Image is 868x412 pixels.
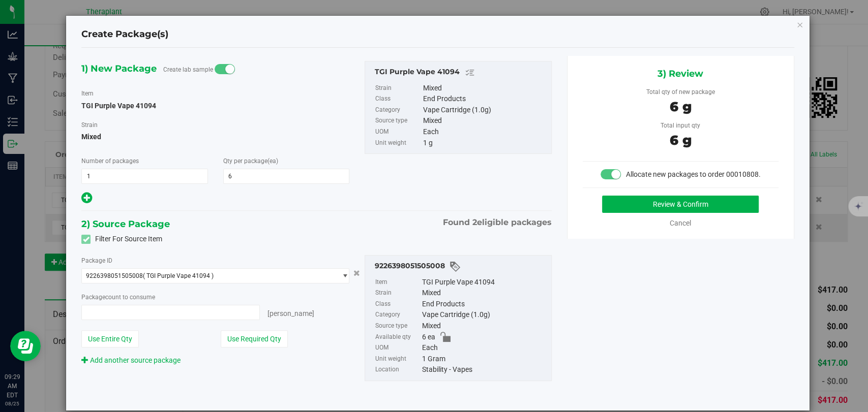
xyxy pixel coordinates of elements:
[422,277,546,288] div: TGI Purple Vape 41094
[375,67,546,79] div: TGI Purple Vape 41094
[375,105,421,116] label: Category
[422,299,546,310] div: End Products
[375,321,420,332] label: Source type
[670,219,691,227] a: Cancel
[81,102,156,110] span: TGI Purple Vape 41094
[81,61,157,76] span: 1) New Package
[86,272,143,279] span: 9226398051505008
[81,234,162,244] label: Filter For Source Item
[670,132,692,148] span: 6 g
[105,294,121,301] span: count
[267,157,278,165] span: (ea)
[423,93,546,105] div: End Products
[375,288,420,299] label: Strain
[267,309,314,318] span: [PERSON_NAME]
[336,269,349,283] span: select
[443,216,552,229] span: Found eligible packages
[375,299,420,310] label: Class
[602,196,759,213] button: Review & Confirm
[375,342,420,354] label: UOM
[375,83,421,94] label: Strain
[422,354,546,365] div: 1 Gram
[375,309,420,321] label: Category
[81,216,170,232] span: 2) Source Package
[81,356,181,364] a: Add another source package
[423,138,546,149] div: 1 g
[375,138,421,149] label: Unit weight
[224,169,349,183] input: 6
[375,332,420,343] label: Available qty
[422,364,546,375] div: Stability - Vapes
[81,157,139,165] span: Number of packages
[375,364,420,375] label: Location
[81,28,168,41] h4: Create Package(s)
[423,126,546,138] div: Each
[670,99,692,115] span: 6 g
[82,169,207,183] input: 1
[422,309,546,321] div: Vape Cartridge (1.0g)
[143,272,214,279] span: ( TGI Purple Vape 41094 )
[81,196,92,204] span: Add new output
[221,330,288,347] button: Use Required Qty
[423,105,546,116] div: Vape Cartridge (1.0g)
[163,62,213,77] label: Create lab sample
[375,277,420,288] label: Item
[223,157,278,165] span: Qty per package
[375,126,421,138] label: UOM
[350,266,363,280] button: Cancel button
[657,66,703,81] span: 3) Review
[422,332,435,343] span: 6 ea
[423,115,546,126] div: Mixed
[375,354,420,365] label: Unit weight
[661,122,700,129] span: Total input qty
[375,115,421,126] label: Source type
[10,331,41,361] iframe: Resource center
[422,288,546,299] div: Mixed
[472,217,477,227] span: 2
[81,257,112,264] span: Package ID
[375,93,421,105] label: Class
[81,294,155,301] span: Package to consume
[81,129,349,144] span: Mixed
[626,170,761,178] span: Allocate new packages to order 00010808.
[423,83,546,94] div: Mixed
[81,330,139,347] button: Use Entire Qty
[422,321,546,332] div: Mixed
[646,88,715,96] span: Total qty of new package
[81,89,94,98] label: Item
[81,120,98,130] label: Strain
[422,342,546,354] div: Each
[375,261,546,273] div: 9226398051505008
